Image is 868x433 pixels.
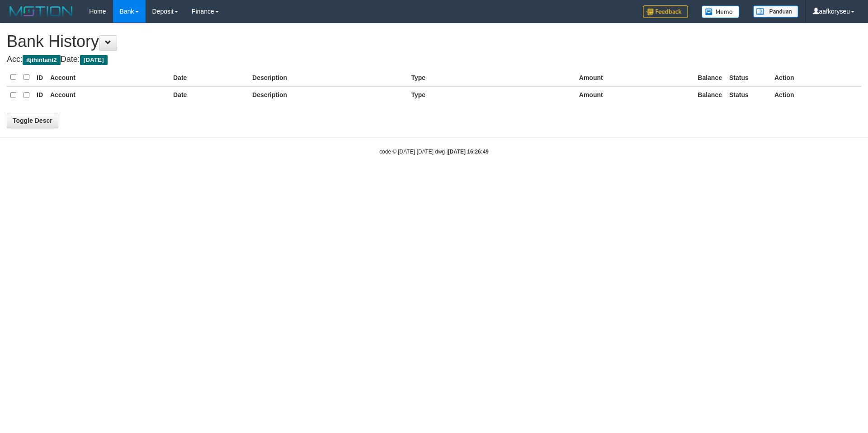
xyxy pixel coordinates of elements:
[489,86,606,104] th: Amount
[7,113,58,128] a: Toggle Descr
[771,86,861,104] th: Action
[702,5,740,18] img: Button%20Memo.svg
[489,69,606,86] th: Amount
[7,5,75,18] img: MOTION_logo.png
[249,86,407,104] th: Description
[23,55,61,65] span: itjihintani2
[249,69,407,86] th: Description
[379,149,489,155] small: code © [DATE]-[DATE] dwg |
[407,69,489,86] th: Type
[607,69,726,86] th: Balance
[7,55,861,64] h4: Acc: Date:
[607,86,726,104] th: Balance
[726,69,771,86] th: Status
[47,86,170,104] th: Account
[448,149,489,155] strong: [DATE] 16:26:49
[170,86,249,104] th: Date
[753,5,798,18] img: panduan.png
[407,86,489,104] th: Type
[771,69,861,86] th: Action
[80,55,108,65] span: [DATE]
[170,69,249,86] th: Date
[7,33,861,51] h1: Bank History
[47,69,170,86] th: Account
[643,5,688,18] img: Feedback.jpg
[33,86,47,104] th: ID
[726,86,771,104] th: Status
[33,69,47,86] th: ID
